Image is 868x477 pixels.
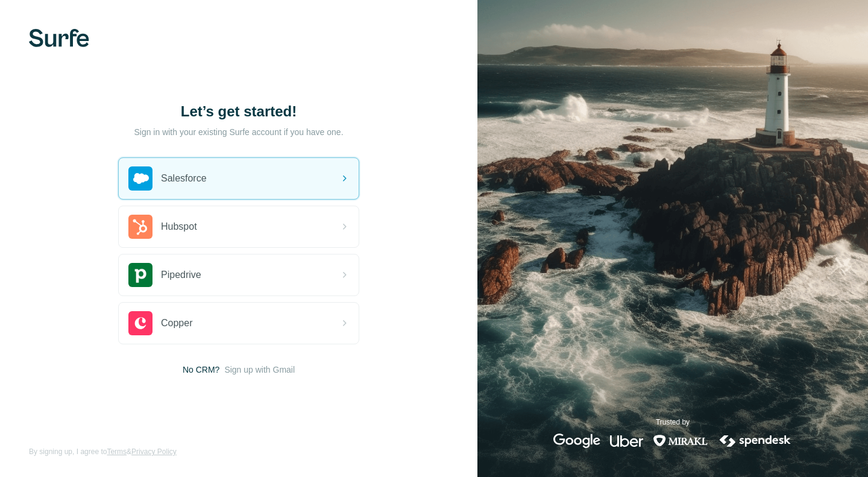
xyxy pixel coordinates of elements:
[553,434,600,448] img: google's logo
[183,364,219,376] span: No CRM?
[161,268,201,282] span: Pipedrive
[610,434,643,448] img: uber's logo
[224,364,295,376] button: Sign up with Gmail
[128,215,153,239] img: hubspot's logo
[107,447,127,456] a: Terms
[131,447,177,456] a: Privacy Policy
[118,102,359,121] h1: Let’s get started!
[656,417,690,428] p: Trusted by
[718,434,793,448] img: spendesk's logo
[29,446,177,457] span: By signing up, I agree to &
[161,171,207,186] span: Salesforce
[653,434,708,448] img: mirakl's logo
[134,126,343,138] p: Sign in with your existing Surfe account if you have one.
[161,316,192,330] span: Copper
[128,311,153,335] img: copper's logo
[128,263,153,287] img: pipedrive's logo
[161,220,197,234] span: Hubspot
[128,166,153,191] img: salesforce's logo
[29,29,89,47] img: Surfe's logo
